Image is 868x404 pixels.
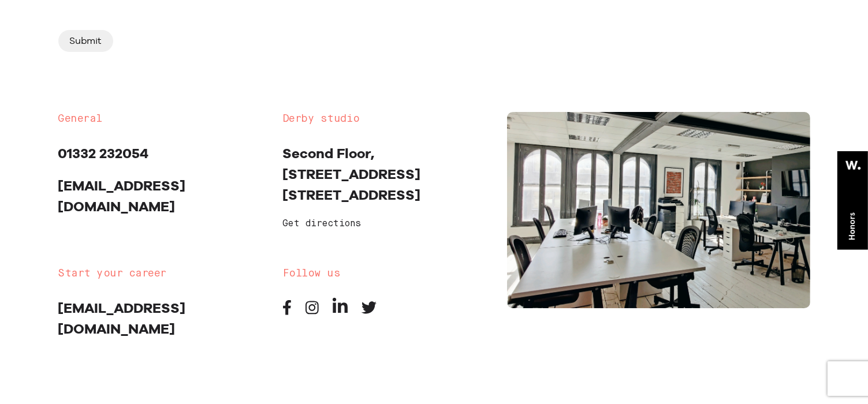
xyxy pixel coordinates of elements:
[58,112,266,126] h2: General
[58,30,113,52] input: Submit
[507,112,810,308] img: Our office
[58,300,186,337] a: [EMAIL_ADDRESS][DOMAIN_NAME]
[362,306,377,317] a: Twitter
[282,112,490,126] h2: Derby studio
[282,219,361,229] a: Get directions
[282,267,490,280] h2: Follow us
[306,306,319,317] a: Instagram
[282,143,490,205] p: Second Floor, [STREET_ADDRESS] [STREET_ADDRESS]
[58,267,266,280] h2: Start your career
[333,306,348,317] a: Linkedin
[282,306,292,317] a: Facebook
[58,145,149,162] a: 01332 232054
[58,177,186,215] a: [EMAIL_ADDRESS][DOMAIN_NAME]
